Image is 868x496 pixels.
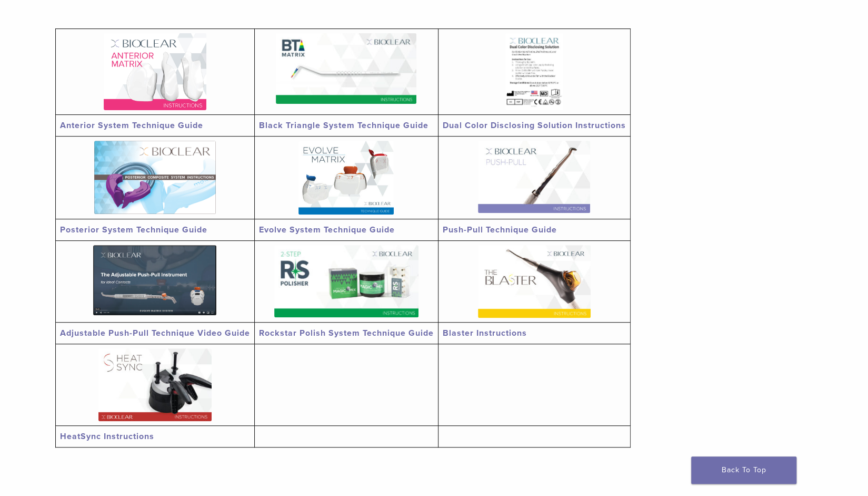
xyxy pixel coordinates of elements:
[443,225,557,235] a: Push-Pull Technique Guide
[259,328,434,338] a: Rockstar Polish System Technique Guide
[60,225,207,235] a: Posterior System Technique Guide
[259,225,395,235] a: Evolve System Technique Guide
[60,431,154,442] a: HeatSync Instructions
[259,120,428,131] a: Black Triangle System Technique Guide
[691,456,796,484] a: Back To Top
[443,328,527,338] a: Blaster Instructions
[60,328,250,338] a: Adjustable Push-Pull Technique Video Guide
[60,120,203,131] a: Anterior System Technique Guide
[443,120,626,131] a: Dual Color Disclosing Solution Instructions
